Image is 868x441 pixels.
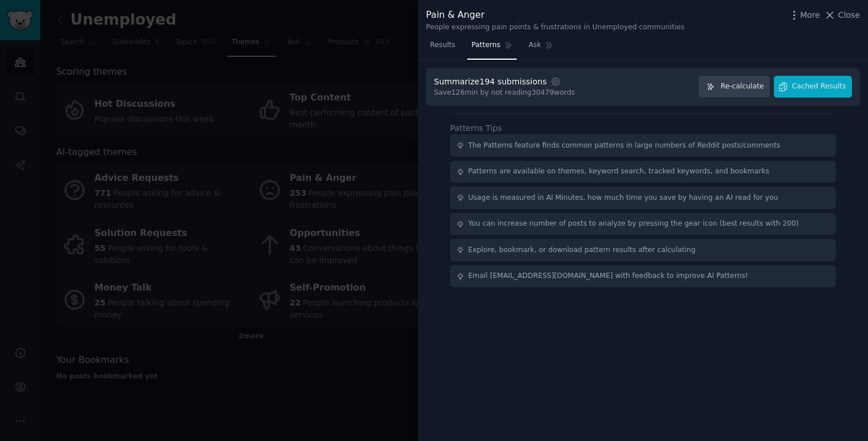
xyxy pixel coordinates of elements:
[426,22,684,33] div: People expressing pain points & frustrations in Unemployed communities
[792,82,846,92] span: Cached Results
[525,36,557,60] a: Ask
[800,9,820,21] span: More
[468,167,769,177] div: Patterns are available on themes, keyword search, tracked keywords, and bookmarks
[468,219,799,229] div: You can increase number of posts to analyze by pressing the gear icon (best results with 200)
[788,9,820,21] button: More
[468,271,749,281] div: Email [EMAIL_ADDRESS][DOMAIN_NAME] with feedback to improve AI Patterns!
[471,40,500,51] span: Patterns
[467,36,516,60] a: Patterns
[824,9,860,21] button: Close
[774,76,852,98] button: Cached Results
[434,76,547,88] div: Summarize 194 submissions
[838,9,860,21] span: Close
[450,123,502,133] label: Patterns Tips
[426,8,684,22] div: Pain & Anger
[529,40,541,51] span: Ask
[426,36,459,60] a: Results
[468,193,778,203] div: Usage is measured in AI Minutes, how much time you save by having an AI read for you
[699,76,770,98] button: Re-calculate
[720,82,764,92] span: Re-calculate
[434,88,575,98] div: Save 126 min by not reading 30479 words
[468,141,781,151] div: The Patterns feature finds common patterns in large numbers of Reddit posts/comments
[430,40,455,51] span: Results
[468,245,696,256] div: Explore, bookmark, or download pattern results after calculating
